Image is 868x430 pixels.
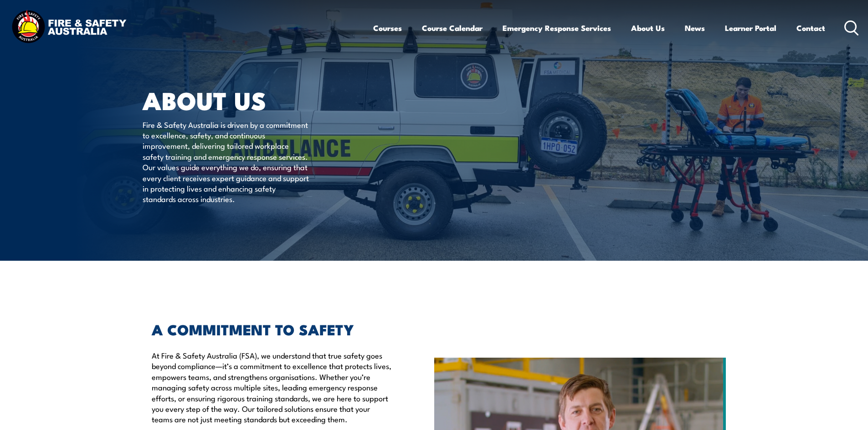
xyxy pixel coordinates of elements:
h2: A COMMITMENT TO SAFETY [152,323,392,335]
h1: About Us [143,89,368,111]
a: Contact [796,16,825,40]
a: Learner Portal [725,16,776,40]
a: Course Calendar [422,16,483,40]
a: News [685,16,705,40]
a: About Us [631,16,665,40]
a: Emergency Response Services [503,16,611,40]
p: At Fire & Safety Australia (FSA), we understand that true safety goes beyond compliance—it’s a co... [152,350,392,425]
p: Fire & Safety Australia is driven by a commitment to excellence, safety, and continuous improveme... [143,119,309,204]
a: Courses [373,16,402,40]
